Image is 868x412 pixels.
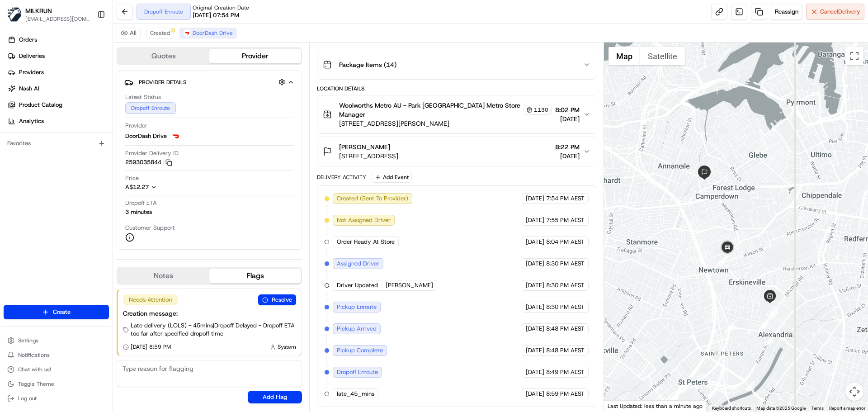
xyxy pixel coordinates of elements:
span: Reassign [775,8,798,16]
button: Provider Details [124,75,294,90]
span: Providers [19,68,44,76]
span: 1130 [534,106,548,114]
span: 8:59 PM AEST [546,390,585,398]
span: Nash AI [19,85,39,93]
button: Created [146,28,174,38]
span: Price [125,174,139,182]
span: Pickup Arrived [337,325,377,333]
button: All [117,28,141,38]
button: Map camera controls [845,383,863,401]
button: MILKRUN [25,6,52,15]
span: Provider [125,122,147,130]
a: Providers [4,65,113,80]
span: [DATE] [526,194,544,203]
span: [PERSON_NAME] [386,281,433,289]
span: Late delivery (LOLS) - 45mins | Dropoff Delayed - Dropoff ETA too far after specified dropoff time [131,322,296,338]
div: 11 [725,322,735,332]
button: Notifications [4,349,109,361]
span: [DATE] [526,325,544,333]
button: MILKRUNMILKRUN[EMAIL_ADDRESS][DOMAIN_NAME] [4,4,94,25]
button: DoorDash Drive [179,28,237,38]
button: Reassign [771,4,802,20]
span: Created [150,29,170,37]
span: [DATE] 8:59 PM [131,343,171,350]
span: [PERSON_NAME] [339,142,390,152]
span: Assigned Driver [337,260,379,268]
span: 8:04 PM AEST [546,238,585,246]
div: 8 [766,306,776,316]
span: [DATE] [526,260,544,268]
div: Favorites [4,136,109,151]
span: [DATE] [526,390,544,398]
span: DoorDash Drive [193,29,233,37]
span: 7:55 PM AEST [546,216,585,224]
span: [DATE] [526,346,544,355]
span: 8:22 PM [555,142,580,152]
span: Cancel Delivery [820,8,860,16]
span: [STREET_ADDRESS] [339,152,398,161]
span: [DATE] [526,216,544,224]
span: Package Items ( 14 ) [339,60,396,69]
span: 8:48 PM AEST [546,325,585,333]
span: A$12.27 [125,183,149,191]
a: Orders [4,33,113,47]
span: 8:48 PM AEST [546,346,585,355]
button: Add Flag [248,391,302,403]
a: Product Catalog [4,98,113,112]
span: Orders [19,36,37,44]
button: Log out [4,392,109,405]
div: 6 [757,322,767,332]
a: Terms [811,406,824,411]
button: [PERSON_NAME][STREET_ADDRESS]8:22 PM[DATE] [317,137,595,166]
span: DoorDash Drive [125,132,167,140]
button: A$12.27 [125,183,205,191]
span: Toggle Theme [18,380,54,388]
span: Chat with us! [18,366,51,373]
span: Settings [18,337,38,344]
span: [DATE] [555,152,580,161]
span: Customer Support [125,224,175,232]
span: [DATE] [555,114,580,123]
span: Created (Sent To Provider) [337,194,408,203]
span: Not Assigned Driver [337,216,391,224]
button: 2593035844 [125,158,172,166]
span: System [278,343,296,350]
span: Provider Details [139,79,186,86]
span: [DATE] [526,368,544,376]
span: Product Catalog [19,101,62,109]
div: 12 [716,256,726,266]
div: Delivery Activity [317,174,366,181]
div: 10 [759,319,769,329]
span: Deliveries [19,52,45,60]
img: doordash_logo_v2.png [170,131,181,142]
button: Notes [118,269,209,283]
span: Notifications [18,351,50,359]
div: 3 minutes [125,208,152,216]
button: Flags [209,269,301,283]
span: late_45_mins [337,390,374,398]
div: 9 [768,308,778,318]
div: 4 [745,381,755,391]
span: [STREET_ADDRESS][PERSON_NAME] [339,119,551,128]
button: Create [4,305,109,319]
span: Create [53,308,71,316]
div: 7 [769,308,778,317]
a: Nash AI [4,81,113,96]
span: Dropoff ETA [125,199,157,207]
button: Woolworths Metro AU - Park [GEOGRAPHIC_DATA] Metro Store Manager1130[STREET_ADDRESS][PERSON_NAME]... [317,95,595,133]
button: Settings [4,334,109,347]
button: Resolve [258,294,296,305]
button: [EMAIL_ADDRESS][DOMAIN_NAME] [25,15,90,23]
button: Quotes [118,49,209,63]
a: Analytics [4,114,113,128]
a: Deliveries [4,49,113,63]
img: doordash_logo_v2.png [184,29,191,37]
button: Toggle Theme [4,378,109,390]
span: Pickup Enroute [337,303,377,311]
button: Show satellite imagery [640,47,685,65]
span: 8:30 PM AEST [546,281,585,289]
span: [DATE] [526,281,544,289]
div: Location Details [317,85,596,92]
